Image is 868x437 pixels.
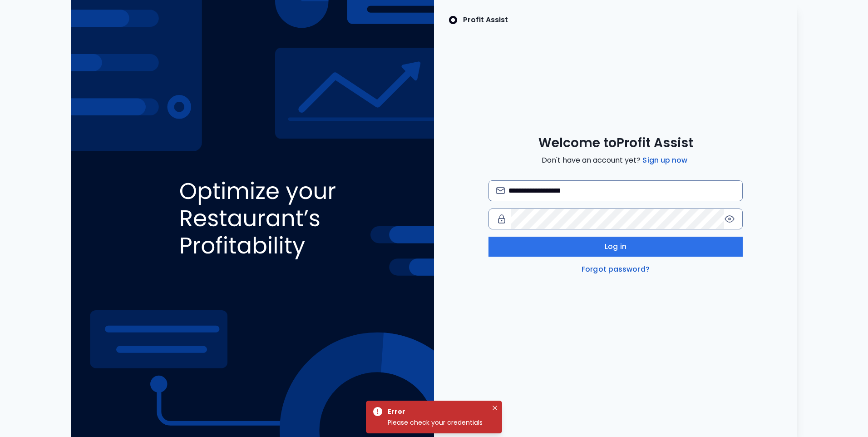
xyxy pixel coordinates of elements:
[449,15,458,25] img: SpotOn Logo
[496,187,505,194] img: email
[488,237,743,257] button: Log in
[489,402,500,413] button: Close
[605,241,626,252] span: Log in
[641,155,689,166] a: Sign up now
[463,15,508,25] p: Profit Assist
[388,417,488,428] div: Please check your credentials
[538,135,693,151] span: Welcome to Profit Assist
[388,406,484,417] div: Error
[580,264,651,275] a: Forgot password?
[542,155,689,166] span: Don't have an account yet?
